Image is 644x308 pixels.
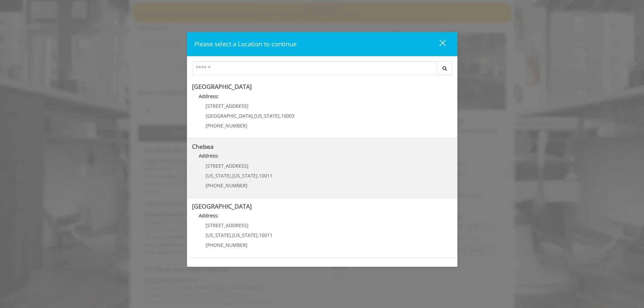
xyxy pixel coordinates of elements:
[432,39,445,49] div: close dialog
[441,66,449,71] i: Search button
[206,222,248,229] span: [STREET_ADDRESS]
[232,172,258,179] span: [US_STATE]
[199,152,219,159] b: Address:
[206,242,247,248] span: [PHONE_NUMBER]
[206,172,231,179] span: [US_STATE]
[281,113,294,119] span: 10003
[259,232,272,238] span: 10011
[206,113,253,119] span: [GEOGRAPHIC_DATA]
[206,182,247,189] span: [PHONE_NUMBER]
[206,163,248,169] span: [STREET_ADDRESS]
[199,212,219,219] b: Address:
[192,62,437,75] input: Search Center
[258,172,259,179] span: ,
[258,232,259,238] span: ,
[280,113,281,119] span: ,
[232,232,258,238] span: [US_STATE]
[199,93,219,99] b: Address:
[194,40,296,48] span: Please select a Location to continue
[254,113,280,119] span: [US_STATE]
[253,113,254,119] span: ,
[192,262,213,270] b: Flatiron
[192,142,214,150] b: Chelsea
[206,103,248,109] span: [STREET_ADDRESS]
[427,37,450,51] button: close dialog
[206,232,231,238] span: [US_STATE]
[259,172,272,179] span: 10011
[192,202,252,210] b: [GEOGRAPHIC_DATA]
[231,232,232,238] span: ,
[231,172,232,179] span: ,
[192,82,252,91] b: [GEOGRAPHIC_DATA]
[206,122,247,129] span: [PHONE_NUMBER]
[192,62,452,78] div: Center Select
